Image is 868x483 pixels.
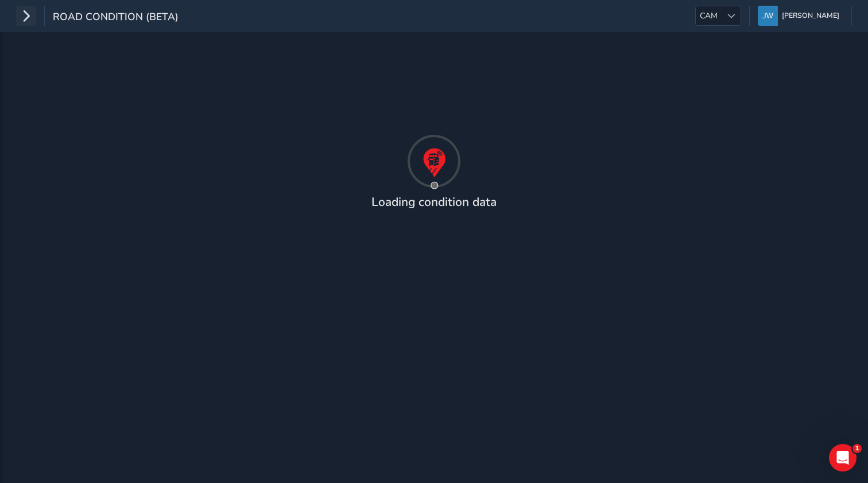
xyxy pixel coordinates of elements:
span: CAM [696,6,722,25]
button: [PERSON_NAME] [758,6,843,26]
span: 1 [852,444,862,453]
img: diamond-layout [758,6,778,26]
span: [PERSON_NAME] [782,6,839,26]
span: Road Condition (Beta) [53,10,179,26]
h4: Loading condition data [371,195,497,209]
iframe: Intercom live chat [829,444,857,472]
